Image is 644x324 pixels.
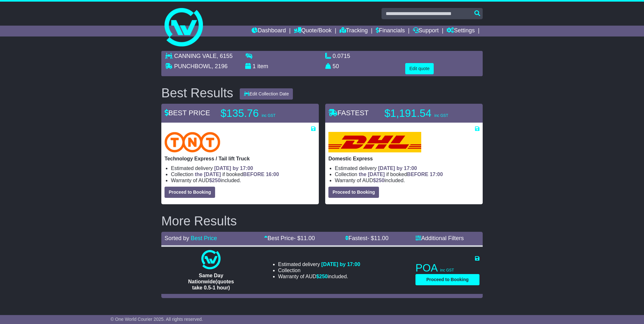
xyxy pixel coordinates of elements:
[340,26,368,36] a: Tracking
[195,172,221,177] span: the [DATE]
[253,63,256,69] span: 1
[212,178,221,183] span: 250
[328,156,479,162] p: Domestic Express
[328,187,379,198] button: Proceed to Booking
[278,267,360,273] li: Collection
[378,166,417,171] span: [DATE] by 17:00
[161,214,483,228] h2: More Results
[359,172,443,177] span: if booked
[359,172,385,177] span: the [DATE]
[367,235,389,241] span: - $
[212,63,228,69] span: , 2196
[188,273,234,290] span: Same Day Nationwide(quotes take 0.5-1 hour)
[319,274,328,279] span: 250
[335,177,479,183] li: Warranty of AUD included.
[278,273,360,279] li: Warranty of AUD included.
[301,235,315,241] span: 11.00
[191,235,217,241] a: Best Price
[165,109,210,117] span: BEST PRICE
[165,132,220,152] img: TNT Domestic: Technology Express / Tail lift Truck
[221,107,301,120] p: $135.76
[110,317,203,322] span: © One World Courier 2025. All rights reserved.
[266,172,279,177] span: 16:00
[407,172,429,177] span: BEFORE
[384,107,464,120] p: $1,191.54
[217,53,233,59] span: , 6155
[171,165,316,171] li: Estimated delivery
[415,235,464,241] a: Additional Filters
[158,86,237,100] div: Best Results
[440,268,454,272] span: inc GST
[165,156,316,162] p: Technology Express / Tail lift Truck
[262,113,275,118] span: inc GST
[165,187,215,198] button: Proceed to Booking
[278,261,360,267] li: Estimated delivery
[335,165,479,171] li: Estimated delivery
[165,235,189,241] span: Sorted by
[294,235,315,241] span: - $
[434,113,448,118] span: inc GST
[201,250,221,269] img: One World Courier: Same Day Nationwide(quotes take 0.5-1 hour)
[214,166,253,171] span: [DATE] by 17:00
[240,88,293,100] button: Edit Collection Date
[373,178,384,183] span: $
[321,262,360,267] span: [DATE] by 17:00
[430,172,443,177] span: 17:00
[264,235,315,241] a: Best Price- $11.00
[405,63,434,74] button: Edit quote
[333,53,350,59] span: 0.0715
[209,178,221,183] span: $
[328,109,369,117] span: FASTEST
[345,235,389,241] a: Fastest- $11.00
[413,26,439,36] a: Support
[174,53,217,59] span: CANNING VALE
[257,63,268,69] span: item
[415,274,479,285] button: Proceed to Booking
[294,26,332,36] a: Quote/Book
[171,177,316,183] li: Warranty of AUD included.
[376,178,384,183] span: 250
[243,172,265,177] span: BEFORE
[328,132,421,152] img: DHL: Domestic Express
[447,26,475,36] a: Settings
[333,63,339,69] span: 50
[195,172,279,177] span: if booked
[376,26,405,36] a: Financials
[415,262,479,274] p: POA
[335,171,479,177] li: Collection
[171,171,316,177] li: Collection
[252,26,286,36] a: Dashboard
[174,63,212,69] span: PUNCHBOWL
[316,274,328,279] span: $
[374,235,389,241] span: 11.00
